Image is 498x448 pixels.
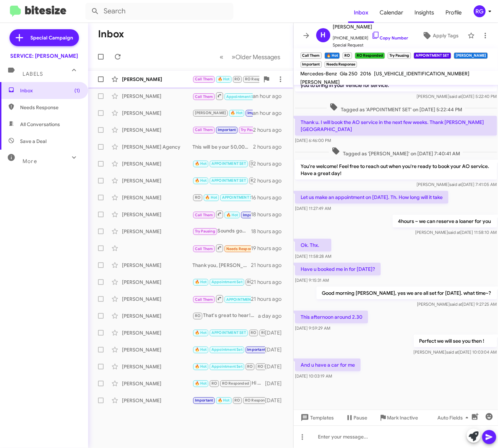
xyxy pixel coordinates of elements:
[449,94,462,99] span: said at
[333,23,408,31] span: [PERSON_NAME]
[251,279,288,286] div: 21 hours ago
[211,364,242,369] span: Appointment Set
[474,5,486,17] div: RG
[122,211,192,218] div: [PERSON_NAME]
[340,411,373,424] button: Pause
[251,228,288,235] div: 18 hours ago
[195,94,213,99] span: Call Them
[253,143,287,150] div: 2 hours ago
[192,143,253,150] div: This will be your 50,000-mile factory service. It includes oil and filter change, spark plugs, ai...
[192,396,265,404] div: Hi [PERSON_NAME], based on our records your 2019 C300 is due for routine service. Can I make an a...
[295,263,381,275] p: Have u booked me in for [DATE]?
[122,228,192,235] div: [PERSON_NAME]
[301,70,337,77] span: Mercedes-Benz
[325,61,357,68] small: Needs Response
[195,330,207,335] span: 🔥 Hot
[433,29,459,42] span: Apply Tags
[85,3,233,20] input: Search
[417,301,497,307] span: [PERSON_NAME] [DATE] 9:27:25 AM
[195,280,207,284] span: 🔥 Hot
[253,160,287,167] div: 2 hours ago
[195,364,207,369] span: 🔥 Hot
[122,110,192,117] div: [PERSON_NAME]
[211,381,217,386] span: RO
[295,206,331,211] span: [DATE] 11:27:49 AM
[192,210,251,219] div: Inbound Call
[247,347,265,352] span: Important
[245,77,272,81] span: RO Responded
[218,127,236,132] span: Important
[454,52,488,59] small: [PERSON_NAME]
[122,363,192,370] div: [PERSON_NAME]
[301,79,340,85] span: [PERSON_NAME]
[241,127,261,132] span: Try Pausing
[247,364,253,369] span: RO
[371,35,408,41] a: Copy Number
[228,50,285,64] button: Next
[251,262,288,269] div: 21 hours ago
[294,411,340,424] button: Templates
[10,52,78,60] div: SERVICE: [PERSON_NAME]
[195,161,207,166] span: 🔥 Hot
[295,239,331,251] p: Ok. Thx.
[122,312,192,319] div: [PERSON_NAME]
[20,104,80,111] span: Needs Response
[388,52,411,59] small: Try Pausing
[192,92,253,100] div: Inbound Call
[20,138,47,145] span: Save a Deal
[192,227,251,235] div: Sounds good! If you decide to proceed with turning in the vehicle, please let me know how I can a...
[387,411,418,424] span: Mark Inactive
[261,330,288,335] span: RO Responded
[10,29,79,46] a: Special Campaign
[251,245,288,252] div: 19 hours ago
[192,75,259,83] div: And u have a car for me
[247,111,266,115] span: Important
[192,160,253,168] div: No appointment is needed for checking the pressure. We are here from 7:30 AM up until 5:30 PM.
[236,53,281,61] span: Older Messages
[243,213,261,217] span: Important
[122,93,192,100] div: [PERSON_NAME]
[122,76,192,83] div: [PERSON_NAME]
[122,380,192,387] div: [PERSON_NAME]
[195,77,213,81] span: Call Them
[122,126,192,133] div: [PERSON_NAME]
[216,50,285,64] nav: Page navigation example
[340,70,358,77] span: Gla 250
[20,87,80,94] span: Inbox
[417,182,497,187] span: [PERSON_NAME] [DATE] 7:41:05 AM
[222,195,257,200] span: APPOINTMENT SET
[295,191,448,204] p: Let us make an appointment on [DATE]. Th. How long will it take
[231,111,243,115] span: 🔥 Hot
[216,50,228,64] button: Previous
[409,2,440,23] a: Insights
[320,30,326,41] span: H
[195,213,213,217] span: Call Them
[343,52,352,59] small: RO
[348,2,374,23] a: Inbox
[251,211,288,218] div: 18 hours ago
[195,297,213,302] span: Call Them
[192,346,265,354] div: Hi [PERSON_NAME], based on our records your 2014 C-Class is due for service next week. Can I make...
[265,363,288,370] div: [DATE]
[234,398,240,403] span: RO
[205,195,217,200] span: 🔥 Hot
[448,230,460,235] span: said at
[195,229,215,234] span: Try Pausing
[195,313,201,318] span: RO
[265,397,288,404] div: [DATE]
[122,143,192,150] div: [PERSON_NAME] Agency
[316,287,497,299] p: Good morning [PERSON_NAME], yes we are all set for [DATE]. what time~?
[220,52,224,61] span: «
[258,312,288,319] div: a day ago
[211,161,246,166] span: APPOINTMENT SET
[265,380,288,387] div: [DATE]
[251,330,256,335] span: RO
[251,178,271,183] span: RO Historic
[23,158,37,164] span: More
[122,295,192,303] div: [PERSON_NAME]
[74,87,80,94] span: (1)
[374,2,409,23] span: Calendar
[440,2,468,23] a: Profile
[301,52,322,59] small: Call Them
